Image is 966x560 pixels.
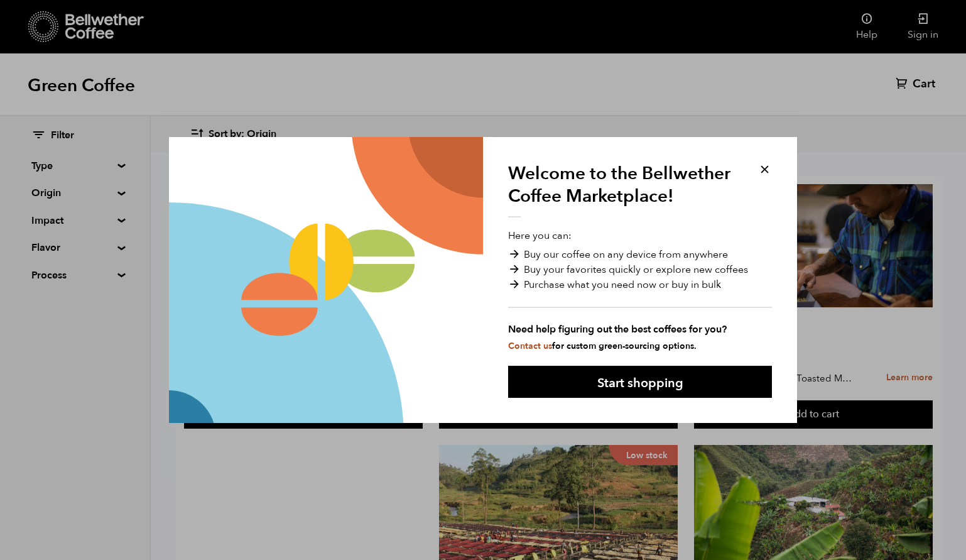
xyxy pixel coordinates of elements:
button: Start shopping [508,366,772,398]
h1: Welcome to the Bellwether Coffee Marketplace! [508,162,741,217]
strong: Need help figuring out the best coffees for you? [508,322,772,337]
small: for custom green-sourcing options. [508,340,697,352]
li: Buy your favorites quickly or explore new coffees [508,262,772,277]
li: Buy our coffee on any device from anywhere [508,247,772,262]
p: Here you can: [508,228,772,353]
a: Contact us [508,340,552,352]
li: Purchase what you need now or buy in bulk [508,277,772,292]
